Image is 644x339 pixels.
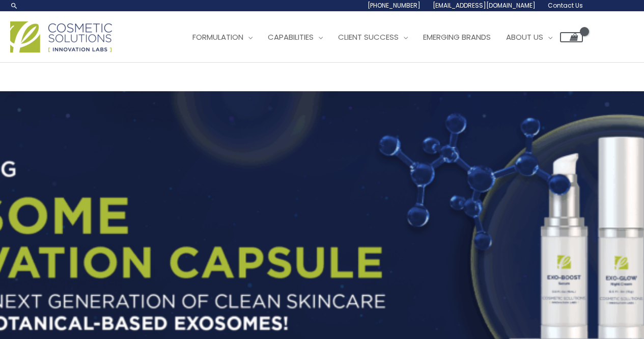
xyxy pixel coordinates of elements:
[10,2,18,10] a: Search icon link
[10,21,112,53] img: Cosmetic Solutions Logo
[177,22,583,53] nav: Site Navigation
[415,22,498,53] a: Emerging Brands
[192,32,243,42] span: Formulation
[268,32,314,42] span: Capabilities
[185,22,260,53] a: Formulation
[560,32,583,42] a: View Shopping Cart, empty
[498,22,560,53] a: About Us
[260,22,330,53] a: Capabilities
[368,1,421,10] span: [PHONE_NUMBER]
[330,22,415,53] a: Client Success
[548,1,583,10] span: Contact Us
[433,1,536,10] span: [EMAIL_ADDRESS][DOMAIN_NAME]
[506,32,543,42] span: About Us
[423,32,491,42] span: Emerging Brands
[338,32,399,42] span: Client Success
